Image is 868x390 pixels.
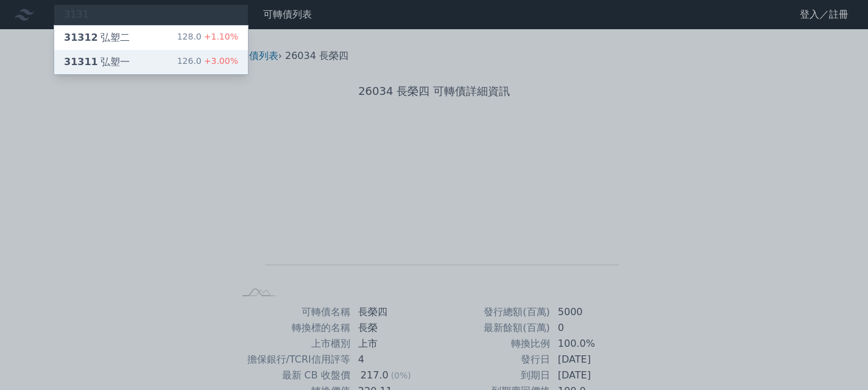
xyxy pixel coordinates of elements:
[177,55,238,69] div: 126.0
[807,332,868,390] iframe: Chat Widget
[64,30,130,45] div: 弘塑二
[807,332,868,390] div: 聊天小工具
[202,32,238,41] span: +1.10%
[202,56,238,66] span: +3.00%
[54,50,248,74] a: 31311弘塑一 126.0+3.00%
[177,30,238,45] div: 128.0
[64,56,98,68] span: 31311
[54,26,248,50] a: 31312弘塑二 128.0+1.10%
[64,32,98,43] span: 31312
[64,55,130,69] div: 弘塑一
